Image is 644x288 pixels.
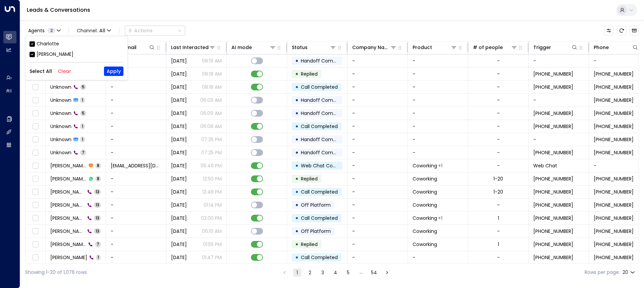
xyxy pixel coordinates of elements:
button: Select All [30,69,52,74]
button: Apply [104,67,123,76]
div: [PERSON_NAME] [30,51,123,58]
div: Charlotte [37,40,59,47]
div: [PERSON_NAME] [37,51,73,58]
div: Charlotte [30,40,123,47]
button: Clear [58,69,71,74]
